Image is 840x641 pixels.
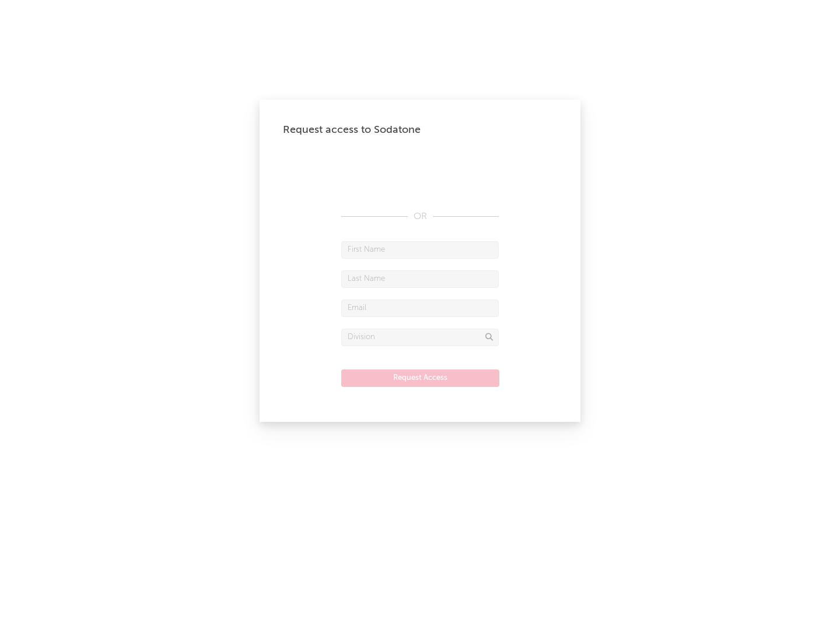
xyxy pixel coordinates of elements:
input: First Name [341,241,499,259]
div: OR [341,210,499,224]
input: Last Name [341,270,499,288]
div: Request access to Sodatone [283,123,557,137]
input: Email [341,300,499,317]
button: Request Access [341,369,499,387]
input: Division [341,329,499,346]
